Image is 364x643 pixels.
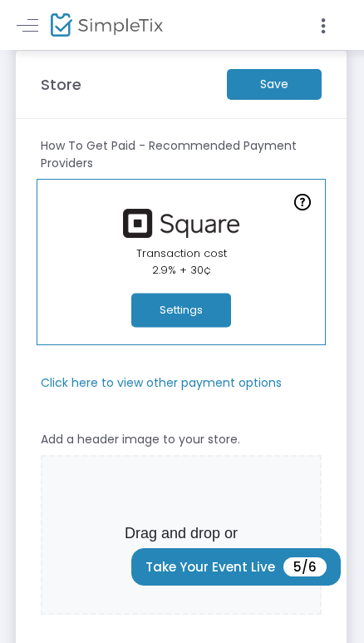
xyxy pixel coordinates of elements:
[283,557,327,576] span: 5/6
[46,522,317,567] p: Drag and drop or
[136,245,227,261] span: Transaction cost
[131,294,231,328] button: Settings
[41,374,282,392] m-panel-subtitle: Click here to view other payment options
[131,548,341,586] button: Take Your Event Live5/6
[115,209,248,238] img: square.png
[152,262,211,278] span: 2.9% + 30¢
[41,431,240,448] m-panel-subtitle: Add a header image to your store.
[294,194,311,210] img: question-mark
[227,69,322,100] m-button: Save
[41,137,322,172] m-panel-subtitle: How To Get Paid - Recommended Payment Providers
[41,73,81,96] m-panel-title: Store
[150,547,213,564] span: click here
